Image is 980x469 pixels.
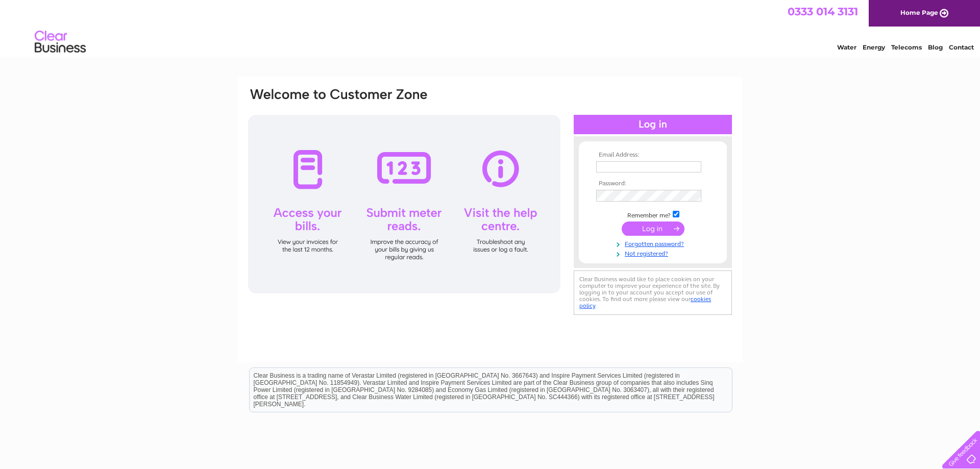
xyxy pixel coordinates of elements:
a: Blog [928,43,943,51]
div: Clear Business would like to place cookies on your computer to improve your experience of the sit... [574,270,732,315]
th: Password: [594,180,712,187]
img: logo.png [34,27,86,58]
a: Forgotten password? [596,238,712,248]
a: cookies policy [579,295,711,309]
a: Telecoms [891,43,922,51]
a: Water [837,43,856,51]
a: Not registered? [596,248,712,258]
a: Contact [949,43,974,51]
th: Email Address: [594,152,712,159]
input: Submit [622,221,684,236]
td: Remember me? [594,209,712,219]
a: 0333 014 3131 [788,5,858,18]
div: Clear Business is a trading name of Verastar Limited (registered in [GEOGRAPHIC_DATA] No. 3667643... [250,6,732,50]
a: Energy [863,43,885,51]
